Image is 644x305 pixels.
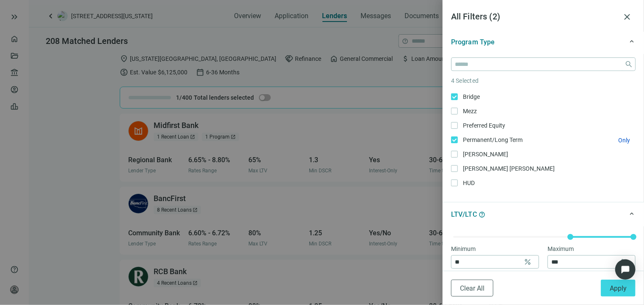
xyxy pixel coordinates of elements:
[451,38,495,46] span: Program Type
[548,244,579,253] label: Maximum
[458,106,480,116] span: Mezz
[618,137,630,144] span: Only
[622,12,632,22] span: close
[451,244,481,253] label: Minimum
[601,280,636,297] button: Apply
[618,136,630,144] button: Permanent/Long Term
[610,284,627,292] span: Apply
[458,92,483,101] span: Bridge
[523,258,532,266] span: percent
[620,258,628,266] span: percent
[451,10,619,23] article: All Filters ( 2 )
[443,202,644,226] div: keyboard_arrow_upLTV/LTChelp
[458,121,509,130] span: Preferred Equity
[458,150,512,159] span: [PERSON_NAME]
[458,178,478,188] span: HUD
[458,164,558,173] span: [PERSON_NAME] [PERSON_NAME]
[619,8,636,25] button: close
[460,284,484,292] span: Clear All
[451,280,493,297] button: Clear All
[451,76,636,85] article: 4 Selected
[451,210,477,218] span: LTV/LTC
[458,135,526,144] span: Permanent/Long Term
[479,211,485,218] span: help
[443,30,644,54] div: keyboard_arrow_upProgram Type
[615,259,636,280] div: Open Intercom Messenger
